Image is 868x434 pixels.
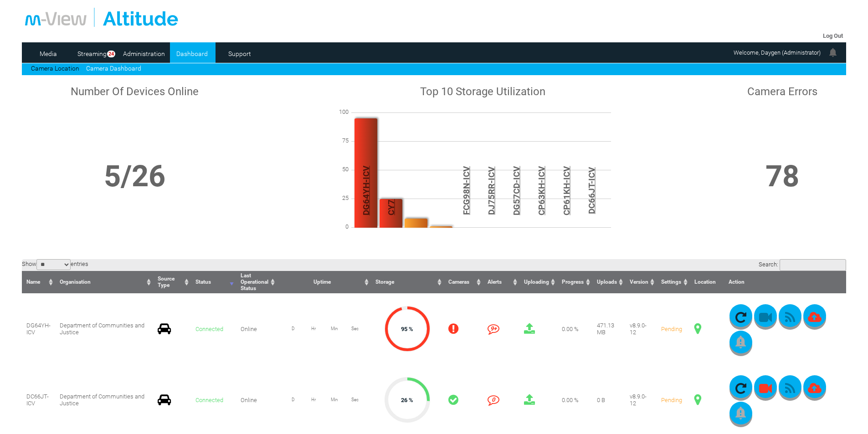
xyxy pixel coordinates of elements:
[724,271,847,293] th: Action
[303,326,324,331] span: Hr
[361,134,371,248] span: DG64YH-ICV
[592,271,625,293] th: Uploads : activate to sort column ascending
[326,137,353,144] span: 75
[597,279,617,285] span: Uploads
[345,397,365,402] span: Sec
[326,223,353,230] span: 0
[592,293,625,364] td: 471.13 MB
[401,326,413,332] span: 95 %
[326,194,353,201] span: 25
[375,279,394,285] span: Storage
[195,326,223,332] span: Connected
[282,326,303,331] span: D
[26,279,40,285] span: Name
[303,397,324,402] span: Hr
[158,276,175,288] span: Source Type
[60,279,91,285] span: Organisation
[345,326,365,331] span: Sec
[195,279,211,285] span: Status
[625,293,657,364] td: v8.9.0-12
[630,279,648,285] span: Version
[827,47,838,58] img: bell24.png
[191,271,236,293] th: Status : activate to sort column ascending
[25,159,245,194] h1: 5/26
[661,397,682,403] span: Pending
[694,279,716,285] span: Location
[780,259,846,271] input: Search:
[60,322,144,336] span: Department of Communities and Justice
[153,271,191,293] th: Source Type : activate to sort column ascending
[25,85,245,98] h1: Number Of Devices Online
[277,271,371,293] th: Uptime : activate to sort column ascending
[562,279,584,285] span: Progress
[519,271,557,293] th: Uploading : activate to sort column ascending
[236,293,277,364] td: Online
[625,271,657,293] th: Version : activate to sort column ascending
[823,32,843,39] a: Log Out
[22,260,88,267] label: Show entries
[122,47,166,61] a: Administration
[562,326,579,332] span: 0.00 %
[735,336,746,348] img: bell_icon_gray.png
[486,134,497,248] span: DJ75RR-ICV
[562,397,579,403] span: 0.00 %
[60,393,144,407] span: Department of Communities and Justice
[26,47,71,61] a: Media
[586,134,597,248] span: DC66JT-ICV
[661,279,681,285] span: Settings
[326,166,353,173] span: 50
[250,85,716,98] h1: Top 10 Storage Utilization
[557,271,592,293] th: Progress : activate to sort column ascending
[86,65,141,72] a: Camera Dashboard
[401,397,413,403] span: 26 %
[759,261,846,268] label: Search:
[195,397,223,403] span: Connected
[729,279,745,285] span: Action
[313,279,331,285] span: Uptime
[488,394,499,406] i: 0
[561,134,572,248] span: CP61KH-ICV
[536,134,547,248] span: CP63KH-ICV
[488,323,499,335] i: 9+
[735,407,746,419] img: bell_icon_gray.png
[661,326,682,332] span: Pending
[241,272,268,291] span: Last Operational Status
[657,271,690,293] th: Settings : activate to sort column ascending
[444,271,483,293] th: Cameras : activate to sort column ascending
[218,47,262,61] a: Support
[22,271,55,293] th: Name : activate to sort column ascending
[324,397,344,402] span: Min
[721,159,843,194] h1: 78
[448,279,469,285] span: Cameras
[690,271,724,293] th: Location
[326,108,353,115] span: 100
[282,397,303,402] span: D
[26,322,51,336] span: DG64YH-ICV
[36,259,71,270] select: Showentries
[371,271,444,293] th: Storage : activate to sort column ascending
[734,49,821,56] span: Welcome, Daygen (Administrator)
[524,279,549,285] span: Uploading
[483,271,520,293] th: Alerts : activate to sort column ascending
[107,51,115,57] span: 24
[170,47,214,61] a: Dashboard
[511,134,522,248] span: DG57CD-ICV
[55,271,154,293] th: Organisation : activate to sort column ascending
[236,271,277,293] th: Last Operational Status : activate to sort column ascending
[31,65,79,72] a: Camera Location
[461,134,472,248] span: FCG98N-ICV
[324,326,344,331] span: Min
[721,85,843,98] h1: Camera Errors
[74,47,110,61] a: Streaming
[488,279,502,285] span: Alerts
[26,393,49,407] span: DC66JT-ICV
